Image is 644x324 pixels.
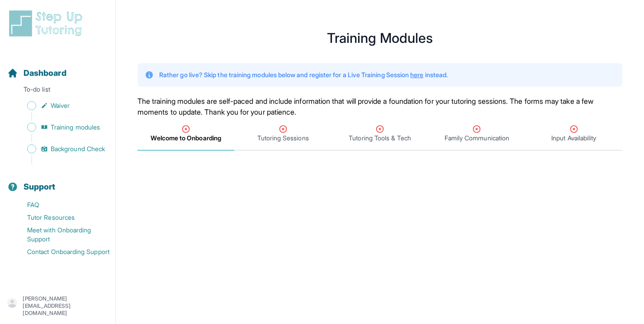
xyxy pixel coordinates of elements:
span: Support [24,181,56,193]
span: Input Availability [551,134,596,143]
a: here [410,71,423,79]
button: Support [4,166,112,197]
span: Welcome to Onboarding [151,134,221,143]
p: Rather go live? Skip the training modules below and register for a Live Training Session instead. [159,70,448,79]
span: Family Communication [445,134,509,143]
a: Background Check [7,143,115,155]
button: [PERSON_NAME][EMAIL_ADDRESS][DOMAIN_NAME] [7,295,108,317]
span: Dashboard [24,67,66,79]
span: Tutoring Tools & Tech [349,134,411,143]
a: Dashboard [7,67,66,79]
a: Contact Onboarding Support [7,245,115,258]
p: [PERSON_NAME][EMAIL_ADDRESS][DOMAIN_NAME] [23,295,108,317]
span: Background Check [51,144,105,153]
nav: Tabs [137,117,622,151]
a: FAQ [7,199,115,211]
a: Meet with Onboarding Support [7,224,115,245]
span: Tutoring Sessions [257,134,309,143]
img: logo [7,9,88,38]
a: Waiver [7,99,115,112]
h1: Training Modules [137,32,622,43]
p: The training modules are self-paced and include information that will provide a foundation for yo... [137,96,622,117]
span: Waiver [51,101,70,110]
button: Dashboard [4,52,112,83]
p: To-do list [4,85,112,97]
a: Tutor Resources [7,211,115,224]
a: Training modules [7,121,115,134]
span: Training modules [51,123,100,132]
